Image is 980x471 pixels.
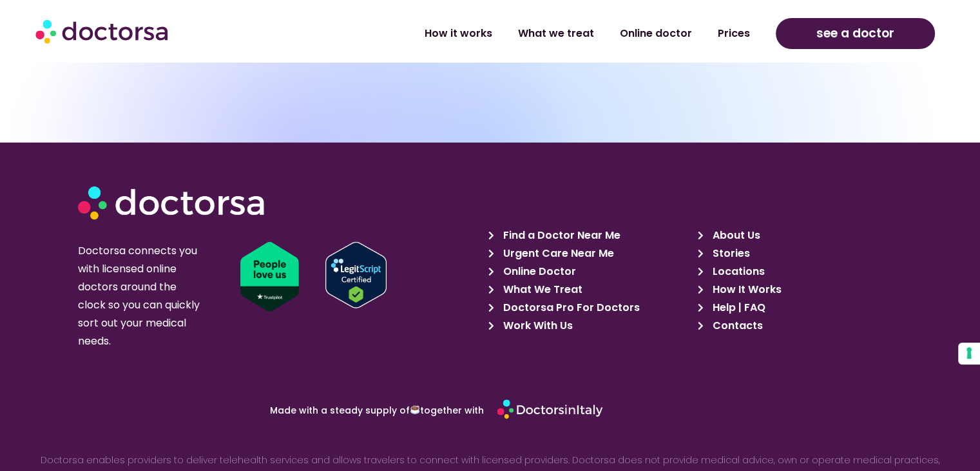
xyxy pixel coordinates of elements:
a: Verify LegitScript Approval for www.doctorsa.com [325,242,497,308]
a: Online doctor [607,19,705,48]
a: Urgent Care Near Me [488,245,690,263]
a: Find a Doctor Near Me [488,226,690,245]
span: Help | FAQ [709,299,765,317]
span: Urgent Care Near Me [500,245,614,263]
a: Stories [698,245,899,263]
a: What we treat [505,19,607,48]
button: Your consent preferences for tracking technologies [958,343,980,365]
span: About Us [709,226,760,245]
a: Online Doctor [488,263,690,281]
span: Stories [709,245,749,263]
span: What We Treat [500,281,582,299]
a: Help | FAQ [698,299,899,317]
span: Work With Us [500,317,573,335]
a: About Us [698,226,899,245]
a: How It Works [698,281,899,299]
a: How it works [412,19,505,48]
span: How It Works [709,281,781,299]
a: Work With Us [488,317,690,335]
a: What We Treat [488,281,690,299]
p: Made with a steady supply of together with [144,405,484,415]
span: Contacts [709,317,762,335]
a: see a doctor [776,18,935,49]
a: Prices [705,19,763,48]
span: Find a Doctor Near Me [500,226,620,245]
span: Doctorsa Pro For Doctors [500,299,640,317]
a: Contacts [698,317,899,335]
span: Locations [709,263,764,281]
p: Doctorsa connects you with licensed online doctors around the clock so you can quickly sort out y... [78,242,205,350]
a: Locations [698,263,899,281]
img: Verify Approval for www.doctorsa.com [325,242,387,308]
span: see a doctor [816,23,894,44]
span: Online Doctor [500,263,576,281]
nav: Menu [258,19,763,48]
a: Doctorsa Pro For Doctors [488,299,690,317]
img: ☕ [410,405,419,414]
